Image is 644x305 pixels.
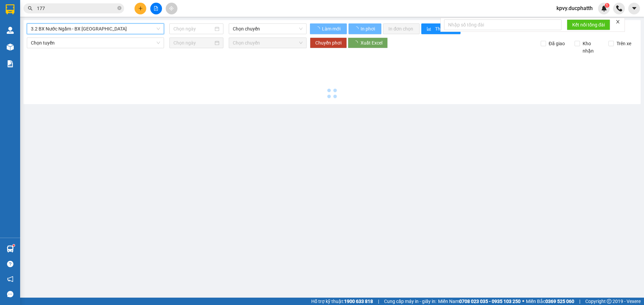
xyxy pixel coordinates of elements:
[607,299,611,304] span: copyright
[150,3,162,14] button: file-add
[135,3,146,14] button: plus
[310,37,347,48] button: Chuyển phơi
[361,25,376,32] span: In phơi
[7,245,14,252] img: warehouse-icon
[348,37,388,48] button: Xuất Excel
[546,40,568,47] span: Đã giao
[348,23,381,34] button: In phơi
[572,21,605,28] span: Kết nối tổng đài
[154,6,158,11] span: file-add
[605,3,609,8] sup: 1
[7,291,13,297] span: message
[117,5,121,12] span: close-circle
[459,299,521,304] strong: 0708 023 035 - 0935 103 250
[7,60,14,67] img: solution-icon
[601,5,607,11] img: icon-new-feature
[435,25,455,32] span: Thống kê
[166,3,177,14] button: aim
[551,4,598,12] span: kpvy.ducphatth
[421,23,461,34] button: bar-chartThống kê
[173,25,213,32] input: Chọn ngày
[614,40,634,47] span: Trên xe
[31,24,160,34] span: 3.2 BX Nước Ngầm - BX Hoằng Hóa
[615,19,620,24] span: close
[384,298,436,305] span: Cung cấp máy in - giấy in:
[173,39,213,47] input: Chọn ngày
[37,5,116,12] input: Tìm tên, số ĐT hoặc mã đơn
[580,40,603,55] span: Kho nhận
[7,44,14,51] img: warehouse-icon
[628,3,640,14] button: caret-down
[6,4,14,14] img: logo-vxr
[545,299,574,304] strong: 0369 525 060
[579,298,580,305] span: |
[354,26,360,31] span: loading
[169,6,174,11] span: aim
[7,276,13,282] span: notification
[344,299,373,304] strong: 1900 633 818
[31,38,160,48] span: Chọn tuyến
[526,298,574,305] span: Miền Bắc
[233,24,303,34] span: Chọn chuyến
[7,27,14,34] img: warehouse-icon
[616,5,622,11] img: phone-icon
[138,6,143,11] span: plus
[378,298,379,305] span: |
[606,3,608,8] span: 1
[310,23,347,34] button: Làm mới
[315,26,321,31] span: loading
[631,5,637,11] span: caret-down
[322,25,341,32] span: Làm mới
[427,26,432,32] span: bar-chart
[7,261,13,267] span: question-circle
[567,19,610,30] button: Kết nối tổng đài
[117,6,121,10] span: close-circle
[13,244,15,246] sup: 1
[444,19,561,30] input: Nhập số tổng đài
[311,298,373,305] span: Hỗ trợ kỹ thuật:
[438,298,521,305] span: Miền Nam
[233,38,303,48] span: Chọn chuyến
[522,300,524,303] span: ⚪️
[28,6,33,11] span: search
[383,23,420,34] button: In đơn chọn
